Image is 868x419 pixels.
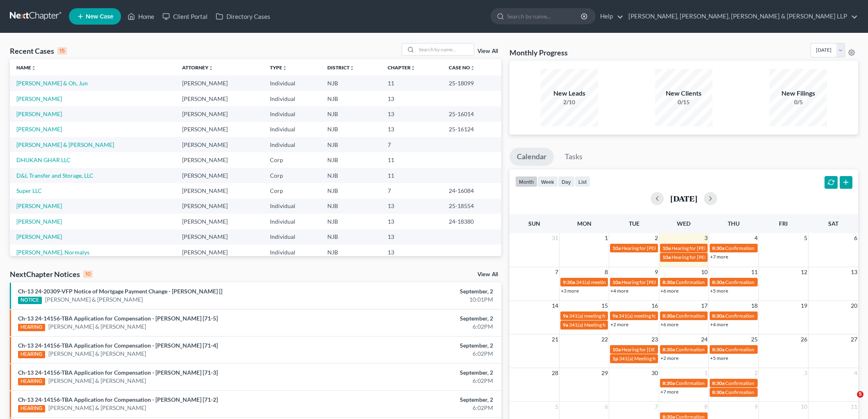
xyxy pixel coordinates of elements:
[208,66,213,71] i: unfold_more
[672,254,779,260] span: Hearing for [PERSON_NAME] & [PERSON_NAME]
[16,156,71,163] a: DHUKAN GHAR LLC
[725,313,862,319] span: Confirmation hearing for [PERSON_NAME] & [PERSON_NAME]
[612,346,621,353] span: 10a
[660,355,678,361] a: +2 more
[349,66,354,71] i: unfold_more
[176,91,263,106] td: [PERSON_NAME]
[662,313,675,319] span: 8:30a
[604,267,609,277] span: 8
[621,279,685,285] span: Hearing for [PERSON_NAME]
[16,80,88,87] a: [PERSON_NAME] & Oh, Jun
[18,342,218,349] a: Ch-13 24-14156-TBA Application for Compensation - [PERSON_NAME] [71-4]
[672,245,736,251] span: Hearing for [PERSON_NAME]
[442,199,501,214] td: 25-18554
[10,46,67,56] div: Recent Cases
[340,323,493,331] div: 6:02PM
[176,168,263,183] td: [PERSON_NAME]
[676,313,769,319] span: Confirmation hearing for [PERSON_NAME]
[803,233,808,243] span: 5
[212,9,274,24] a: Directory Cases
[321,76,381,91] td: NJB
[263,152,321,167] td: Corp
[857,391,863,398] span: 5
[800,301,808,311] span: 19
[321,122,381,137] td: NJB
[569,313,648,319] span: 341(a) meeting for [PERSON_NAME]
[528,220,540,227] span: Sun
[18,351,45,358] div: HEARING
[327,64,354,71] a: Districtunfold_more
[340,396,493,404] div: September, 2
[321,183,381,198] td: NJB
[321,152,381,167] td: NJB
[10,269,93,279] div: NextChapter Notices
[612,245,621,251] span: 10a
[551,301,559,311] span: 14
[176,152,263,167] td: [PERSON_NAME]
[263,106,321,121] td: Individual
[381,245,443,260] td: 13
[725,279,818,285] span: Confirmation hearing for [PERSON_NAME]
[853,368,858,378] span: 4
[612,313,618,319] span: 9a
[515,176,537,187] button: month
[750,301,758,311] span: 18
[779,220,788,227] span: Fri
[16,202,62,209] a: [PERSON_NAME]
[18,378,45,385] div: HEARING
[654,402,659,412] span: 7
[840,391,860,411] iframe: Intercom live chat
[381,183,443,198] td: 7
[16,249,89,256] a: [PERSON_NAME], Normalys
[850,334,858,344] span: 27
[263,183,321,198] td: Corp
[16,64,36,71] a: Nameunfold_more
[321,229,381,245] td: NJB
[340,295,493,304] div: 10:01PM
[750,267,758,277] span: 11
[83,270,93,278] div: 10
[57,47,67,55] div: 15
[381,91,443,106] td: 13
[604,233,609,243] span: 1
[660,321,678,327] a: +6 more
[710,254,728,260] a: +7 more
[16,141,114,148] a: [PERSON_NAME] & [PERSON_NAME]
[754,233,758,243] span: 4
[612,279,621,285] span: 10a
[619,313,698,319] span: 341(a) meeting for [PERSON_NAME]
[558,176,575,187] button: day
[710,321,728,327] a: +4 more
[442,76,501,91] td: 25-18099
[660,288,678,294] a: +6 more
[662,380,675,386] span: 8:30a
[601,301,609,311] span: 15
[655,89,713,98] div: New Clients
[554,267,559,277] span: 7
[770,98,827,106] div: 0/5
[176,245,263,260] td: [PERSON_NAME]
[850,267,858,277] span: 13
[712,245,724,251] span: 8:30a
[576,279,655,285] span: 341(a) meeting for [PERSON_NAME]
[700,334,708,344] span: 24
[750,334,758,344] span: 25
[381,76,443,91] td: 11
[509,48,568,57] h3: Monthly Progress
[381,168,443,183] td: 11
[176,137,263,152] td: [PERSON_NAME]
[477,48,498,54] a: View All
[176,122,263,137] td: [PERSON_NAME]
[16,172,94,179] a: D&L Transfer and Storage, LLC
[725,245,862,251] span: Confirmation hearing for [PERSON_NAME] & [PERSON_NAME]
[16,233,62,240] a: [PERSON_NAME]
[48,377,146,385] a: [PERSON_NAME] & [PERSON_NAME]
[263,137,321,152] td: Individual
[340,404,493,412] div: 6:02PM
[651,301,659,311] span: 16
[340,314,493,323] div: September, 2
[263,199,321,214] td: Individual
[340,341,493,350] div: September, 2
[16,187,42,194] a: Super LLC
[662,245,671,251] span: 10a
